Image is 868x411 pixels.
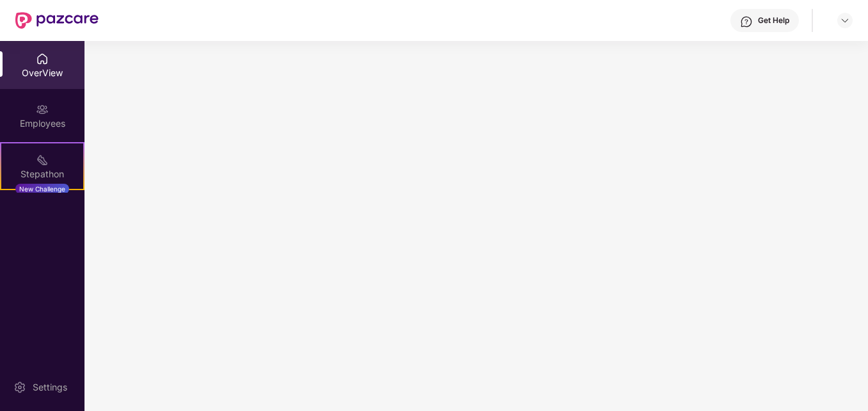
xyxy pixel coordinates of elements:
[840,15,850,26] img: svg+xml;base64,PHN2ZyBpZD0iRHJvcGRvd24tMzJ4MzIiIHhtbG5zPSJodHRwOi8vd3d3LnczLm9yZy8yMDAwL3N2ZyIgd2...
[29,381,71,394] div: Settings
[36,154,49,166] img: svg+xml;base64,PHN2ZyB4bWxucz0iaHR0cDovL3d3dy53My5vcmcvMjAwMC9zdmciIHdpZHRoPSIyMSIgaGVpZ2h0PSIyMC...
[36,52,49,65] img: svg+xml;base64,PHN2ZyBpZD0iSG9tZSIgeG1sbnM9Imh0dHA6Ly93d3cudzMub3JnLzIwMDAvc3ZnIiB3aWR0aD0iMjAiIG...
[758,15,789,26] div: Get Help
[13,381,26,394] img: svg+xml;base64,PHN2ZyBpZD0iU2V0dGluZy0yMHgyMCIgeG1sbnM9Imh0dHA6Ly93d3cudzMub3JnLzIwMDAvc3ZnIiB3aW...
[740,15,753,28] img: svg+xml;base64,PHN2ZyBpZD0iSGVscC0zMngzMiIgeG1sbnM9Imh0dHA6Ly93d3cudzMub3JnLzIwMDAvc3ZnIiB3aWR0aD...
[15,184,69,194] div: New Challenge
[1,168,83,181] div: Stepathon
[36,103,49,116] img: svg+xml;base64,PHN2ZyBpZD0iRW1wbG95ZWVzIiB4bWxucz0iaHR0cDovL3d3dy53My5vcmcvMjAwMC9zdmciIHdpZHRoPS...
[15,12,99,29] img: New Pazcare Logo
